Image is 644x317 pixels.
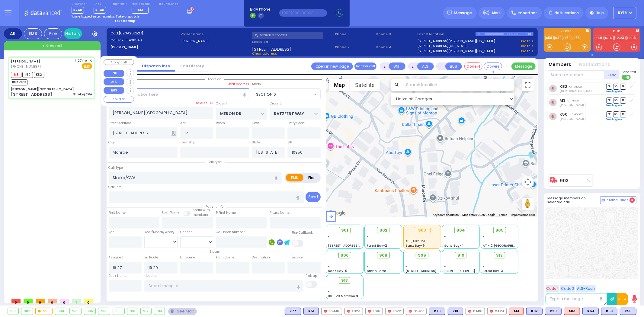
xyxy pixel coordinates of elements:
div: BLS [303,308,319,315]
button: Code 2 [560,285,575,292]
span: K-40 [94,7,106,14]
button: Toggle fullscreen view [522,79,534,91]
button: Drag Pegman onto the map to open Street View [522,198,534,210]
span: 906 [341,252,349,258]
div: 910 [127,308,138,315]
img: red-radio-icon.svg [347,310,350,313]
a: Open in new page [311,62,353,70]
span: KY40 [72,7,84,14]
span: 0 [84,299,93,303]
span: ✕ [89,58,92,63]
div: K81 [448,308,463,315]
span: Phone 1 [335,32,374,37]
div: FD22 [385,308,404,315]
div: K51 [303,308,319,315]
button: Send [306,192,321,202]
label: Pick up [306,274,317,278]
a: K58 [545,36,554,40]
span: - [328,264,330,269]
div: ALS [564,308,580,315]
input: Search location here [109,88,249,100]
span: M3 [11,72,21,78]
label: Gender [180,230,192,235]
span: K82 [34,72,44,78]
div: CAR6 [466,308,485,315]
span: KY18 [618,10,627,16]
div: 901 [8,308,18,315]
span: - [367,260,369,264]
span: - [328,239,330,243]
span: Smith Farm [367,269,386,273]
label: Assigned [109,255,123,260]
div: Year/Month/Week/Day [144,230,178,235]
span: TR [620,111,626,117]
label: En Route [144,255,158,260]
label: Hospital [144,274,158,278]
label: Night unit [113,2,127,6]
div: 908 [98,308,110,315]
label: Caller name [181,32,250,37]
div: K78 [429,308,445,315]
div: M13 [564,308,580,315]
label: Apt [180,121,186,126]
span: 905 [495,227,504,233]
a: [STREET_ADDRESS][PERSON_NAME][US_STATE] [418,49,495,54]
div: 903 [414,227,431,234]
span: DR [606,84,612,89]
span: M3 [138,8,143,12]
span: Moshe Brown [559,117,586,121]
div: K20 [545,308,562,315]
label: Call back number [216,230,245,235]
span: You're logged in as monitor. [72,14,115,19]
button: Code 1 [546,285,559,292]
label: From Scene [216,255,234,260]
label: Clear address [227,82,249,87]
div: 912 [141,308,151,315]
span: Notifications [555,10,579,16]
button: Notifications [579,61,610,68]
button: ALS [417,62,434,70]
span: [STREET_ADDRESS][PERSON_NAME] [328,243,385,248]
span: Sanz Bay-6 [405,243,425,248]
span: Call type [205,160,225,164]
a: KJFD [604,36,614,40]
div: 906 [84,308,96,315]
div: BLS [601,308,617,315]
span: - [444,239,446,243]
a: M3 [559,98,566,103]
span: 901 [341,227,348,233]
label: Destination [252,255,270,260]
span: Message [454,10,472,16]
div: [STREET_ADDRESS] [11,91,52,98]
button: BUS [445,62,462,70]
button: Internal Chat 4 [600,196,636,204]
span: 910 [457,252,464,258]
label: City [109,140,115,145]
label: Use Callback [292,230,313,235]
a: Use this [520,39,533,44]
div: 905 [70,308,81,315]
span: [PHONE_NUMBER] [11,64,41,69]
div: 904 [55,308,67,315]
label: Cad: [111,31,179,36]
span: [STREET_ADDRESS][PERSON_NAME] [444,269,501,273]
div: Fire [44,28,62,39]
span: DR [606,98,612,103]
span: Patient info [203,204,226,209]
button: Covered [484,62,502,70]
label: Fire [303,174,320,181]
a: Dispatch info [137,63,175,69]
span: members [193,213,208,217]
span: Forest Bay-2 [367,243,387,248]
label: Fire units on call [158,2,180,6]
input: (000)000-00000 [279,9,327,17]
span: SECTION 6 [252,89,312,100]
span: 902 [380,227,387,233]
span: K50, K82, M3 [405,239,425,243]
div: FD327 [406,308,427,315]
a: Use this [520,43,533,49]
div: BLS [429,308,445,315]
span: [STREET_ADDRESS] [252,46,291,51]
span: Help [596,10,604,16]
label: Save as POI [196,101,213,105]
